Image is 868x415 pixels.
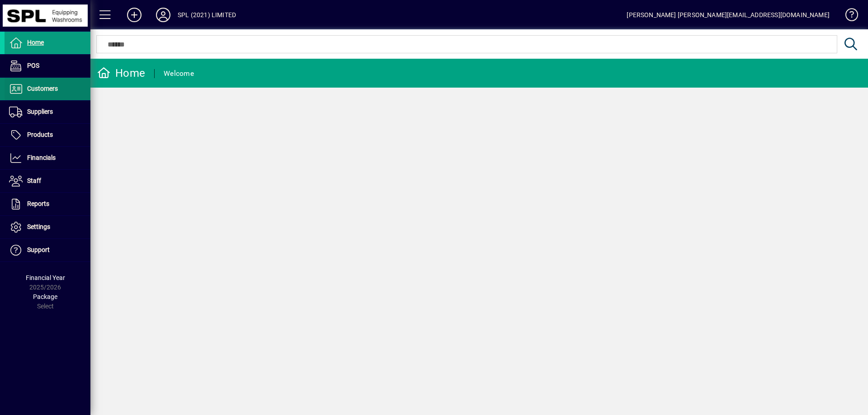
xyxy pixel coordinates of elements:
span: POS [27,62,39,69]
span: Products [27,131,53,138]
div: [PERSON_NAME] [PERSON_NAME][EMAIL_ADDRESS][DOMAIN_NAME] [627,8,830,22]
span: Package [33,293,57,300]
a: Settings [5,216,90,238]
button: Add [120,7,149,23]
div: Welcome [164,66,194,81]
div: Home [97,66,145,80]
span: Settings [27,223,50,230]
button: Profile [149,7,178,23]
span: Reports [27,200,49,207]
a: Staff [5,170,90,192]
span: Customers [27,85,58,92]
a: Suppliers [5,101,90,123]
a: Reports [5,193,90,215]
a: Products [5,124,90,146]
span: Financial Year [26,274,65,281]
a: Support [5,239,90,261]
span: Support [27,246,50,253]
span: Suppliers [27,108,53,115]
a: Customers [5,78,90,100]
div: SPL (2021) LIMITED [178,8,236,22]
span: Financials [27,154,56,161]
span: Staff [27,177,41,184]
a: POS [5,55,90,77]
a: Financials [5,147,90,169]
a: Knowledge Base [839,2,857,31]
span: Home [27,39,44,46]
